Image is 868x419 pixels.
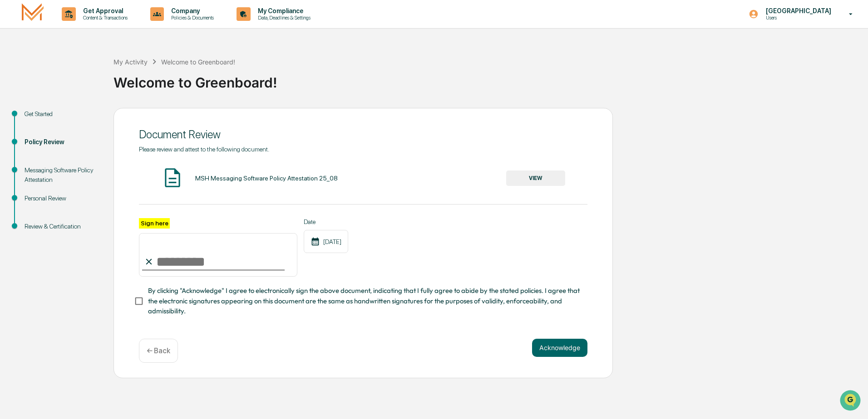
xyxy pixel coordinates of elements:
img: logo [22,3,44,24]
a: 🖐️Preclearance [5,111,62,127]
div: Welcome to Greenboard! [161,58,235,66]
p: Users [759,15,836,21]
label: Date [304,218,348,225]
div: Get Started [25,109,99,119]
img: Document Icon [161,166,184,189]
div: MSH Messaging Software Policy Attestation 25_08 [195,175,338,182]
p: [GEOGRAPHIC_DATA] [759,7,836,15]
div: 🔎 [9,132,16,140]
span: Please review and attest to the following document. [139,146,269,153]
p: Policies & Documents [164,15,218,21]
button: Start new chat [154,72,165,83]
div: 🗄️ [66,115,73,122]
span: By clicking "Acknowledge" I agree to electronically sign the above document, indicating that I fu... [148,286,580,316]
div: [DATE] [304,230,348,253]
span: Pylon [90,154,110,161]
p: How can we help? [9,19,165,34]
div: My Activity [113,58,148,66]
iframe: Open customer support [839,389,863,414]
div: Welcome to Greenboard! [113,67,863,91]
p: Get Approval [76,7,132,15]
a: 🔎Data Lookup [5,128,61,144]
div: Document Review [139,128,587,141]
img: 1746055101610-c473b297-6a78-478c-a979-82029cc54cd1 [9,69,25,86]
label: Sign here [139,218,170,229]
div: Personal Review [25,194,99,203]
p: Data, Deadlines & Settings [251,15,315,21]
p: Company [164,7,218,15]
span: Preclearance [18,114,59,123]
button: VIEW [506,171,565,186]
p: ← Back [147,346,170,355]
div: We're available if you need us! [31,78,115,86]
div: Start new chat [31,69,149,78]
div: Review & Certification [25,222,99,231]
div: 🖐️ [9,115,16,122]
div: Messaging Software Policy Attestation [25,166,99,185]
span: Data Lookup [18,132,57,141]
p: My Compliance [251,7,315,15]
a: Powered byPylon [64,153,110,161]
a: 🗄️Attestations [62,111,116,127]
div: Policy Review [25,137,99,147]
span: Attestations [75,114,113,123]
button: Acknowledge [532,339,587,357]
p: Content & Transactions [76,15,132,21]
